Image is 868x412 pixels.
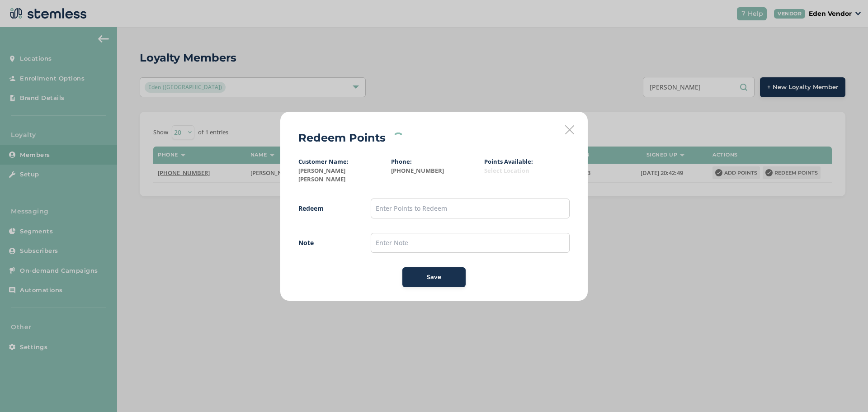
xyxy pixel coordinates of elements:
[484,166,570,175] label: Select Location
[298,204,353,213] label: Redeem
[402,267,466,287] button: Save
[298,157,349,166] label: Customer Name:
[371,199,570,218] input: Enter Points to Redeem
[391,166,476,175] label: [PHONE_NUMBER]
[484,157,533,166] label: Points Available:
[427,273,441,282] span: Save
[298,238,353,247] label: Note
[371,233,570,253] input: Enter Note
[391,157,412,166] label: Phone:
[823,369,868,412] iframe: Chat Widget
[298,130,386,146] h2: Redeem Points
[298,166,384,184] label: [PERSON_NAME] [PERSON_NAME]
